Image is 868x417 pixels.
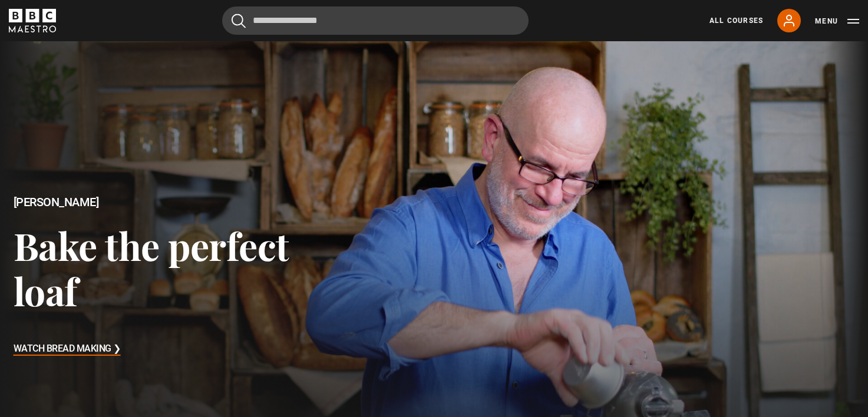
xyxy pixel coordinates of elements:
[14,340,121,358] h3: Watch Bread Making ❯
[14,223,348,314] h3: Bake the perfect loaf
[232,14,246,28] button: Submit the search query
[815,15,859,27] button: Toggle navigation
[14,196,348,209] h2: [PERSON_NAME]
[9,9,56,32] svg: BBC Maestro
[222,6,529,35] input: Search
[709,15,763,26] a: All Courses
